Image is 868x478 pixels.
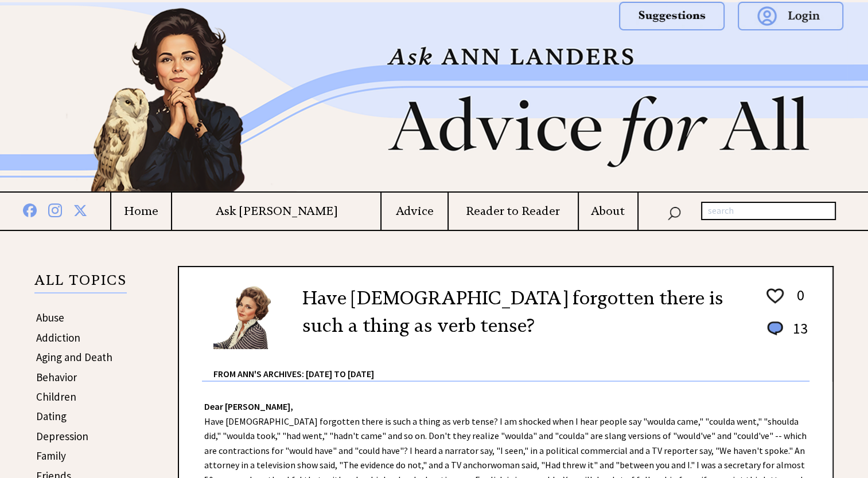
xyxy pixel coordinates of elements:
[738,2,843,30] img: login.png
[213,350,809,381] div: From Ann's Archives: [DATE] to [DATE]
[667,204,681,221] img: search_nav.png
[619,2,725,30] img: suggestions.png
[172,204,381,218] a: Ask [PERSON_NAME]
[21,2,847,191] img: header2b_v1.png
[382,204,447,218] a: Advice
[213,284,285,349] img: Ann6%20v2%20small.png
[23,201,37,217] img: facebook%20blue.png
[302,284,755,339] h2: Have [DEMOGRAPHIC_DATA] forgotten there is such a thing as verb tense?
[36,311,64,324] a: Abuse
[579,204,637,218] a: About
[34,274,127,293] p: ALL TOPICS
[36,429,88,443] a: Depression
[765,286,785,306] img: heart_outline%201.png
[36,409,67,423] a: Dating
[701,202,836,220] input: search
[787,319,808,349] td: 13
[765,319,785,338] img: message_round%201.png
[36,449,66,463] a: Family
[787,285,808,318] td: 0
[36,370,77,384] a: Behavior
[111,204,171,218] a: Home
[204,401,293,412] strong: Dear [PERSON_NAME],
[36,331,80,344] a: Addiction
[36,390,76,403] a: Children
[48,201,62,217] img: instagram%20blue.png
[449,204,578,218] a: Reader to Reader
[847,2,853,191] img: right_new2.png
[73,202,87,217] img: x%20blue.png
[36,350,112,364] a: Aging and Death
